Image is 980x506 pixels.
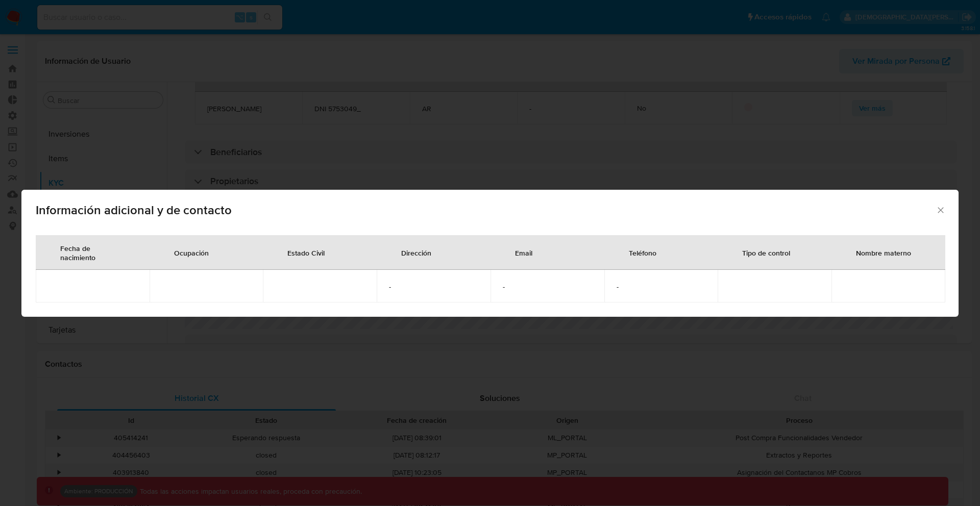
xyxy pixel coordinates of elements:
span: - [389,282,478,291]
span: - [503,282,592,291]
div: Tipo de control [730,240,802,265]
div: Ocupación [162,240,221,265]
div: Dirección [389,240,444,265]
button: Cerrar [936,205,945,214]
div: Fecha de nacimiento [48,236,137,269]
span: Información adicional y de contacto [36,204,936,216]
div: Estado Civil [275,240,337,265]
span: - [617,282,706,291]
div: Nombre materno [844,240,923,265]
div: Email [503,240,545,265]
div: Teléfono [617,240,669,265]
